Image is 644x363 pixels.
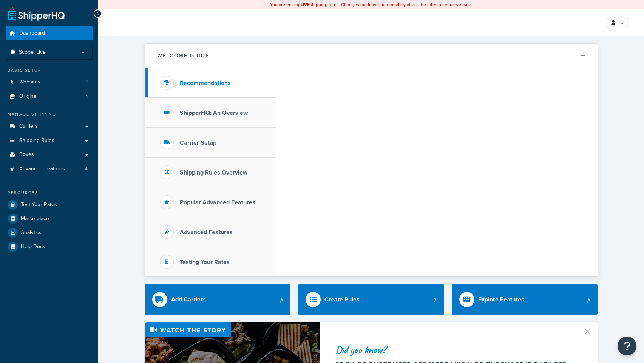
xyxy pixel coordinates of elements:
[6,198,93,212] a: Test Your Rates
[21,244,45,250] span: Help Docs
[86,93,88,100] span: 1
[21,216,49,222] span: Marketplace
[157,53,209,59] h2: Welcome Guide
[6,134,93,148] a: Shipping Rules
[6,26,93,40] a: Dashboard
[6,240,93,253] a: Help Docs
[86,79,88,85] span: 1
[145,44,598,68] button: Welcome Guide
[145,284,291,315] a: Add Carriers
[85,166,88,172] span: 4
[171,294,206,305] div: Add Carriers
[301,1,310,8] b: LIVE
[21,230,42,236] span: Analytics
[6,190,93,196] div: Resources
[6,162,93,176] li: Advanced Features
[180,139,216,146] h3: Carrier Setup
[19,30,45,37] span: Dashboard
[6,212,93,226] a: Marketplace
[19,123,38,130] span: Carriers
[19,79,40,85] span: Websites
[324,294,360,305] div: Create Rules
[180,80,231,87] h3: Recommendations
[180,199,255,206] h3: Popular Advanced Features
[478,294,524,305] div: Explore Features
[6,67,93,74] div: Basic Setup
[21,202,57,208] span: Test Your Rates
[180,229,233,236] h3: Advanced Features
[6,119,93,133] a: Carriers
[19,166,65,172] span: Advanced Features
[298,284,444,315] a: Create Rules
[6,111,93,117] div: Manage Shipping
[19,49,46,56] span: Scope: Live
[618,337,636,355] button: Open Resource Center
[180,169,247,176] h3: Shipping Rules Overview
[452,284,598,315] a: Explore Features
[6,148,93,162] a: Boxes
[180,110,248,116] h3: ShipperHQ: An Overview
[6,90,93,103] a: Origins1
[6,90,93,103] li: Origins
[335,344,574,355] div: Did you know?
[6,226,93,239] a: Analytics
[19,93,36,100] span: Origins
[6,75,93,89] a: Websites1
[180,259,230,266] h3: Testing Your Rates
[6,75,93,89] li: Websites
[19,137,54,144] span: Shipping Rules
[19,151,34,158] span: Boxes
[6,162,93,176] a: Advanced Features4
